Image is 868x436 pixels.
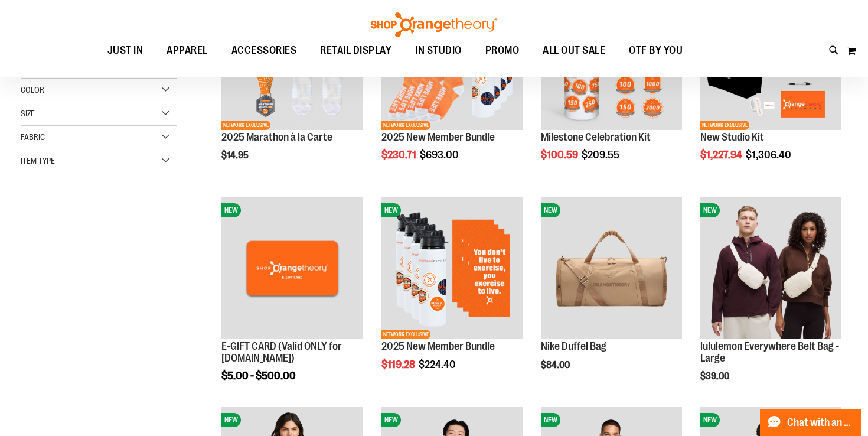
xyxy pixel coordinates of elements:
[541,413,560,427] span: NEW
[787,417,854,428] span: Chat with an Expert
[700,131,764,143] a: New Studio Kit
[381,197,523,340] a: 2025 New Member BundleNEWNETWORK EXCLUSIVE
[376,191,528,400] div: product
[221,121,270,130] span: NETWORK EXCLUSIVE
[381,149,418,161] span: $230.71
[381,121,430,130] span: NETWORK EXCLUSIVE
[221,413,241,427] span: NEW
[535,191,688,400] div: product
[700,203,720,217] span: NEW
[541,197,682,340] a: Nike Duffel BagNEW
[700,340,839,364] a: lululemon Everywhere Belt Bag - Large
[485,37,520,64] span: PROMO
[221,340,342,364] a: E-GIFT CARD (Valid ONLY for [DOMAIN_NAME])
[420,149,461,161] span: $693.00
[381,203,401,217] span: NEW
[231,37,297,64] span: ACCESSORIES
[541,149,580,161] span: $100.59
[369,12,499,37] img: Shop Orangetheory
[221,150,250,161] span: $14.95
[700,197,841,339] img: lululemon Everywhere Belt Bag - Large
[221,197,363,340] a: E-GIFT CARD (Valid ONLY for ShopOrangetheory.com)NEW
[700,413,720,427] span: NEW
[582,149,621,161] span: $209.55
[419,359,458,370] span: $224.40
[221,197,363,339] img: E-GIFT CARD (Valid ONLY for ShopOrangetheory.com)
[381,197,523,339] img: 2025 New Member Bundle
[167,37,208,64] span: APPAREL
[216,191,368,412] div: product
[221,370,296,382] span: $5.00 - $500.00
[700,121,749,130] span: NETWORK EXCLUSIVE
[541,340,606,352] a: Nike Duffel Bag
[694,191,847,412] div: product
[746,149,793,161] span: $1,306.40
[21,132,45,142] span: Fabric
[629,37,683,64] span: OTF BY YOU
[381,340,495,352] a: 2025 New Member Bundle
[700,149,744,161] span: $1,227.94
[21,156,55,165] span: Item Type
[541,203,560,217] span: NEW
[21,109,35,118] span: Size
[541,197,682,339] img: Nike Duffel Bag
[541,131,651,143] a: Milestone Celebration Kit
[320,37,391,64] span: RETAIL DISPLAY
[21,85,44,95] span: Color
[415,37,462,64] span: IN STUDIO
[221,203,241,217] span: NEW
[541,360,572,370] span: $84.00
[221,131,332,143] a: 2025 Marathon à la Carte
[381,330,430,339] span: NETWORK EXCLUSIVE
[107,37,143,64] span: JUST IN
[700,197,841,340] a: lululemon Everywhere Belt Bag - LargeNEW
[543,37,605,64] span: ALL OUT SALE
[381,413,401,427] span: NEW
[381,131,495,143] a: 2025 New Member Bundle
[381,359,417,370] span: $119.28
[760,409,862,436] button: Chat with an Expert
[700,371,731,382] span: $39.00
